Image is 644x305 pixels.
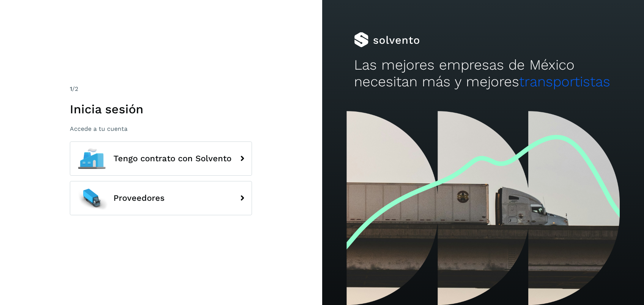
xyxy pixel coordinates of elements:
span: Proveedores [113,194,165,203]
div: /2 [70,84,252,94]
button: Tengo contrato con Solvento [70,141,252,176]
span: transportistas [519,73,610,90]
h2: Las mejores empresas de México necesitan más y mejores [354,57,612,91]
span: 1 [70,85,72,92]
p: Accede a tu cuenta [70,125,252,132]
h1: Inicia sesión [70,102,252,116]
span: Tengo contrato con Solvento [113,154,231,163]
button: Proveedores [70,181,252,215]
